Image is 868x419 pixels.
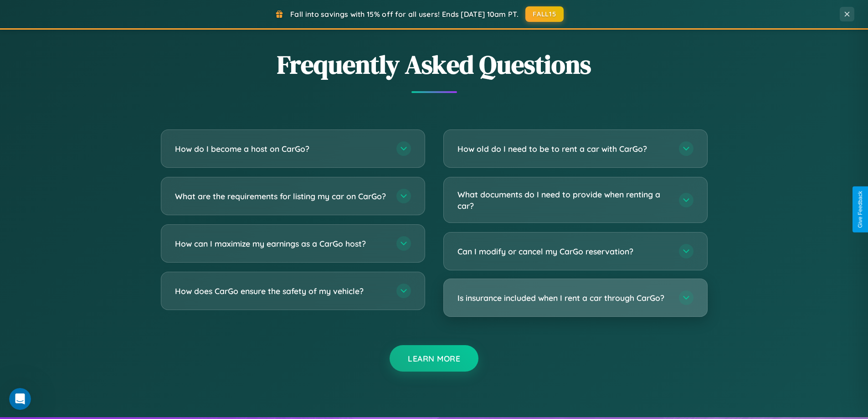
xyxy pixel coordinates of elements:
[457,143,670,155] h3: How old do I need to be to rent a car with CarGo?
[175,285,387,297] h3: How does CarGo ensure the safety of my vehicle?
[9,388,31,410] iframe: Intercom live chat
[457,246,670,257] h3: Can I modify or cancel my CarGo reservation?
[175,191,387,202] h3: What are the requirements for listing my car on CarGo?
[390,345,478,372] button: Learn More
[290,10,519,19] span: Fall into savings with 15% off for all users! Ends [DATE] 10am PT.
[161,47,708,82] h2: Frequently Asked Questions
[857,191,863,228] div: Give Feedback
[175,143,387,155] h3: How do I become a host on CarGo?
[457,292,670,304] h3: Is insurance included when I rent a car through CarGo?
[525,6,564,22] button: FALL15
[457,189,670,211] h3: What documents do I need to provide when renting a car?
[175,238,387,249] h3: How can I maximize my earnings as a CarGo host?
